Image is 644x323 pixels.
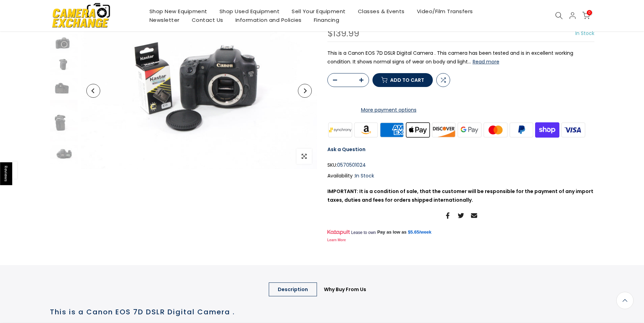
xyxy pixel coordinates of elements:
img: american express [379,121,405,138]
img: paypal [508,121,534,138]
a: Information and Policies [229,16,308,24]
img: Canon EOS 7D Digital Camera Shutter Count # 134,448 Unclassified Canon 0570501024 [50,100,78,141]
img: google pay [457,121,483,138]
a: More payment options [327,106,450,114]
a: $5.65/week [408,229,431,235]
img: Canon EOS 7D Digital Camera Shutter Count # 134,448 Unclassified Canon 0570501024 [50,34,78,52]
span: Pay as low as [377,229,407,235]
span: Lease to own [351,230,376,235]
img: shopify pay [534,121,560,138]
a: 0 [582,12,590,19]
a: Share on Twitter [458,211,464,220]
a: Learn More [327,238,346,242]
img: Canon EOS 7D Digital Camera Shutter Count # 134,448 Unclassified Canon 0570501024 [50,56,78,75]
a: Back to the top [616,292,634,309]
button: Previous [86,84,100,98]
a: Why Buy From Us [315,282,375,296]
a: Classes & Events [352,7,411,16]
div: Availability : [327,172,594,180]
span: Add to cart [390,78,424,82]
button: Add to cart [372,73,433,87]
span: This is a Canon EOS 7D DSLR Digital Camera . [50,307,235,317]
span: 0570501024 [337,161,366,169]
a: Share on Email [471,211,477,220]
a: Financing [308,16,345,24]
a: Contact Us [186,16,229,24]
a: Newsletter [143,16,186,24]
button: Next [298,84,312,98]
img: synchrony [327,121,353,138]
img: Canon EOS 7D Digital Camera Shutter Count # 134,448 Unclassified Canon 0570501024 [81,12,317,169]
a: Video/Film Transfers [411,7,479,16]
div: SKU: [327,161,594,169]
a: Shop Used Equipment [213,7,286,16]
img: amazon payments [353,121,379,138]
a: Sell Your Equipment [286,7,352,16]
img: apple pay [405,121,431,138]
p: This is a Canon EOS 7D DSLR Digital Camera . This camera has been tested and is in excellent work... [327,49,594,66]
span: In Stock [355,172,374,179]
div: $139.99 [327,29,359,38]
img: master [482,121,508,138]
span: In Stock [575,30,594,37]
img: Canon EOS 7D Digital Camera Shutter Count # 134,448 Unclassified Canon 0570501024 [50,78,78,96]
a: Description [269,282,317,296]
span: 0 [587,10,592,15]
strong: IMPORTANT: It is a condition of sale, that the customer will be responsible for the payment of an... [327,188,593,203]
a: Shop New Equipment [143,7,213,16]
a: Ask a Question [327,146,366,153]
a: Share on Facebook [445,211,451,220]
img: visa [560,121,586,138]
img: Canon EOS 7D Digital Camera Shutter Count # 134,448 Unclassified Canon 0570501024 [50,145,78,163]
button: Read more [473,59,499,65]
img: discover [431,121,457,138]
